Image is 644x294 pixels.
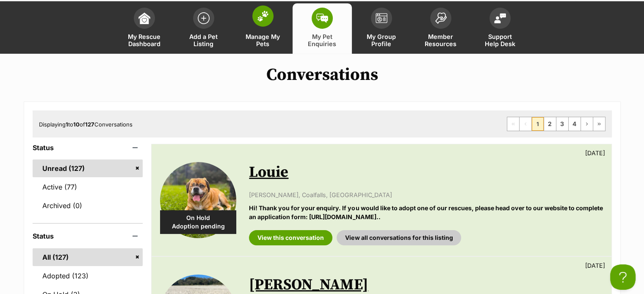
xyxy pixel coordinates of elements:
a: Next page [581,117,593,131]
a: Unread (127) [33,159,143,177]
a: View this conversation [249,230,332,245]
span: Manage My Pets [244,33,282,47]
a: My Rescue Dashboard [115,3,174,54]
nav: Pagination [507,117,605,131]
span: My Rescue Dashboard [125,33,163,47]
img: add-pet-listing-icon-0afa8454b4691262ce3f59096e99ab1cd57d4a30225e0717b998d2c9b9846f56.svg [198,12,210,24]
a: Archived (0) [33,197,143,214]
span: Member Resources [422,33,460,47]
a: My Pet Enquiries [293,3,352,54]
span: Adoption pending [160,222,236,231]
img: pet-enquiries-icon-7e3ad2cf08bfb03b45e93fb7055b45f3efa6380592205ae92323e6603595dc1f.svg [316,14,328,23]
a: Page 4 [569,117,580,131]
iframe: Help Scout Beacon - Open [610,264,636,290]
header: Status [33,232,143,240]
span: Add a Pet Listing [185,33,223,47]
a: Last page [593,117,605,131]
a: Support Help Desk [470,3,530,54]
p: [PERSON_NAME], Coalfalls, [GEOGRAPHIC_DATA] [249,190,603,199]
a: View all conversations for this listing [337,230,461,245]
a: My Group Profile [352,3,411,54]
a: Page 2 [544,117,556,131]
a: Active (77) [33,178,143,196]
span: Displaying to of Conversations [39,121,133,128]
a: Member Resources [411,3,470,54]
span: Page 1 [532,117,544,131]
a: All (127) [33,248,143,266]
a: Page 3 [556,117,568,131]
a: Adopted (123) [33,267,143,285]
strong: 1 [66,121,68,128]
a: Louie [249,163,288,182]
p: [DATE] [585,261,605,270]
span: Previous page [520,117,531,131]
div: On Hold [160,210,236,234]
span: First page [507,117,519,131]
a: Add a Pet Listing [174,3,233,54]
header: Status [33,144,143,151]
img: group-profile-icon-3fa3cf56718a62981997c0bc7e787c4b2cf8bcc04b72c1350f741eb67cf2f40e.svg [376,13,387,23]
span: Support Help Desk [481,33,519,47]
span: My Group Profile [362,33,401,47]
span: My Pet Enquiries [303,33,341,47]
img: member-resources-icon-8e73f808a243e03378d46382f2149f9095a855e16c252ad45f914b54edf8863c.svg [435,12,447,24]
strong: 127 [85,121,94,128]
img: manage-my-pets-icon-02211641906a0b7f246fdf0571729dbe1e7629f14944591b6c1af311fb30b64b.svg [257,11,269,22]
strong: 10 [73,121,80,128]
p: [DATE] [585,148,605,157]
img: Louie [160,162,236,238]
img: help-desk-icon-fdf02630f3aa405de69fd3d07c3f3aa587a6932b1a1747fa1d2bba05be0121f9.svg [494,13,506,23]
p: Hi! Thank you for your enquiry. If you would like to adopt one of our rescues, please head over t... [249,203,603,222]
a: Manage My Pets [233,3,293,54]
img: dashboard-icon-eb2f2d2d3e046f16d808141f083e7271f6b2e854fb5c12c21221c1fb7104beca.svg [138,12,150,24]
